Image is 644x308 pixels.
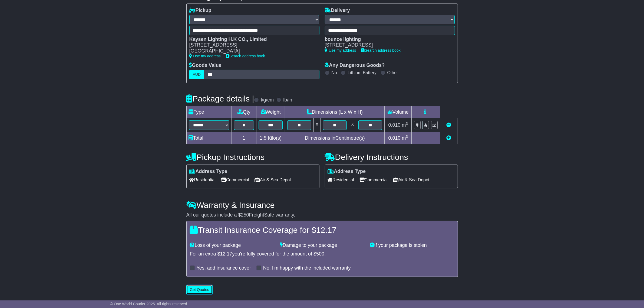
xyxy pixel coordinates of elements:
[260,135,266,141] span: 1.5
[359,176,388,184] span: Commercial
[189,48,314,54] div: [GEOGRAPHIC_DATA]
[325,37,450,42] div: bounce lighting
[186,285,213,294] button: Get Quotes
[256,132,285,144] td: Kilo(s)
[241,212,249,218] span: 250
[402,135,408,141] span: m
[349,118,356,132] td: x
[190,225,454,234] h4: Transit Insurance Coverage for $
[189,37,314,42] div: Kaysen Lighting H.K CO., Limited
[348,70,377,75] label: Lithium Battery
[187,243,277,248] div: Loss of your package
[362,48,401,53] a: Search address book
[406,122,408,126] sup: 3
[277,243,367,248] div: Damage to your package
[189,176,216,184] span: Residential
[313,118,321,132] td: x
[388,135,401,141] span: 0.010
[186,94,254,103] h4: Package details |
[189,54,221,58] a: Use my address
[186,132,232,144] td: Total
[256,106,285,118] td: Weight
[387,70,398,75] label: Other
[316,251,324,257] span: 500
[197,265,251,271] label: Yes, add insurance cover
[232,132,256,144] td: 1
[328,176,354,184] span: Residential
[261,97,274,103] label: kg/cm
[388,122,401,128] span: 0.010
[186,153,319,162] h4: Pickup Instructions
[447,122,451,128] a: Remove this item
[316,225,336,234] span: 12.17
[186,106,232,118] td: Type
[325,8,350,14] label: Delivery
[189,70,204,79] label: AUD
[285,132,385,144] td: Dimensions in Centimetre(s)
[221,176,249,184] span: Commercial
[406,135,408,139] sup: 3
[186,201,458,209] h4: Warranty & Insurance
[189,42,314,48] div: [STREET_ADDRESS]
[332,70,337,75] label: No
[263,265,351,271] label: No, I'm happy with the included warranty
[402,122,408,128] span: m
[447,135,451,141] a: Add new item
[367,243,457,248] div: If your package is stolen
[385,106,412,118] td: Volume
[110,302,188,306] span: © One World Courier 2025. All rights reserved.
[283,97,292,103] label: lb/in
[285,106,385,118] td: Dimensions (L x W x H)
[325,153,458,162] h4: Delivery Instructions
[226,54,265,58] a: Search address book
[189,63,222,68] label: Goods Value
[325,63,385,68] label: Any Dangerous Goods?
[186,212,458,218] div: All our quotes include a $ FreightSafe warranty.
[325,42,450,48] div: [STREET_ADDRESS]
[220,251,232,257] span: 12.17
[325,48,356,53] a: Use my address
[190,251,454,257] div: For an extra $ you're fully covered for the amount of $ .
[328,169,366,175] label: Address Type
[255,176,291,184] span: Air & Sea Depot
[189,8,212,14] label: Pickup
[232,106,256,118] td: Qty
[189,169,227,175] label: Address Type
[393,176,430,184] span: Air & Sea Depot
